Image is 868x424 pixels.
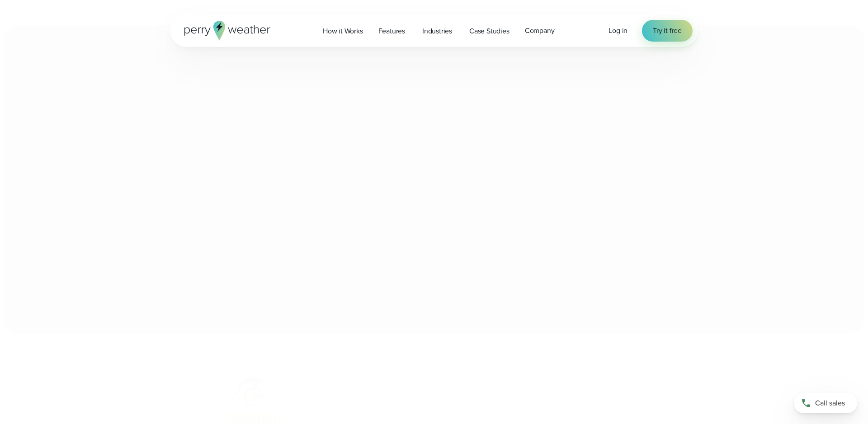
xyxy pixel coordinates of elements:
[794,393,857,413] a: Call sales
[378,26,405,37] span: Features
[469,26,509,37] span: Case Studies
[323,26,363,37] span: How it Works
[525,25,555,36] span: Company
[653,25,682,36] span: Try it free
[462,22,517,40] a: Case Studies
[422,26,452,37] span: Industries
[642,20,693,42] a: Try it free
[815,398,845,409] span: Call sales
[609,25,627,36] a: Log in
[315,22,371,40] a: How it Works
